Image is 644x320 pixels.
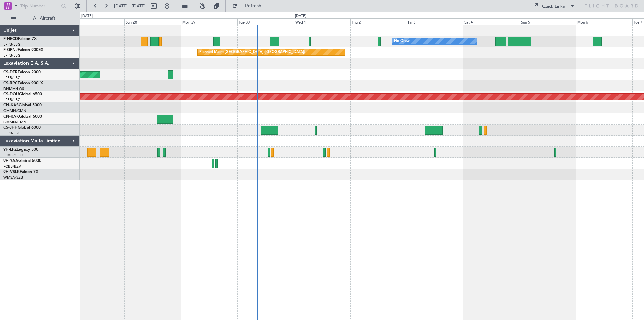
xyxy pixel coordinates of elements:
a: CS-DOUGlobal 6500 [3,92,42,96]
span: All Aircraft [17,16,71,21]
a: 9H-YAAGlobal 5000 [3,159,41,163]
a: F-GPNJFalcon 900EX [3,48,43,52]
span: 9H-YAA [3,159,18,163]
button: Quick Links [529,1,578,11]
span: CS-JHH [3,126,18,130]
a: F-HECDFalcon 7X [3,37,37,41]
span: 9H-LPZ [3,148,17,152]
span: F-HECD [3,37,18,41]
div: Sat 27 [68,18,124,25]
input: Trip Number [20,1,59,11]
a: FCBB/BZV [3,164,21,169]
a: LFMD/CEQ [3,153,23,158]
a: 9H-LPZLegacy 500 [3,148,38,152]
div: Mon 29 [181,18,237,25]
div: Sun 5 [520,18,576,25]
span: Refresh [239,4,267,8]
div: Thu 2 [350,18,407,25]
span: CS-DOU [3,92,19,96]
div: Fri 3 [407,18,463,25]
a: CS-JHHGlobal 6000 [3,126,41,130]
a: GMMN/CMN [3,120,26,125]
button: Refresh [229,1,269,11]
div: Sun 28 [124,18,181,25]
span: CS-RRC [3,81,18,85]
a: CN-KASGlobal 5000 [3,103,42,107]
span: [DATE] - [DATE] [114,3,146,9]
div: [DATE] [295,13,306,19]
span: 9H-VSLK [3,170,20,174]
a: CS-DTRFalcon 2000 [3,70,41,74]
a: CS-RRCFalcon 900LX [3,81,43,85]
div: Planned Maint [GEOGRAPHIC_DATA] ([GEOGRAPHIC_DATA]) [199,47,305,57]
a: LFPB/LBG [3,131,21,136]
div: Mon 6 [576,18,632,25]
a: CN-RAKGlobal 6000 [3,115,42,119]
span: F-GPNJ [3,48,18,52]
div: Sat 4 [463,18,519,25]
div: [DATE] [81,13,93,19]
span: CS-DTR [3,70,18,74]
a: LFPB/LBG [3,53,21,58]
span: CN-RAK [3,115,19,119]
a: GMMN/CMN [3,108,26,113]
a: 9H-VSLKFalcon 7X [3,170,38,174]
a: WMSA/SZB [3,175,23,180]
div: Quick Links [542,3,565,10]
div: Tue 30 [237,18,294,25]
a: LFPB/LBG [3,42,21,47]
div: Wed 1 [294,18,350,25]
button: All Aircraft [7,13,73,24]
div: No Crew [394,36,410,46]
span: CN-KAS [3,103,19,107]
a: LFPB/LBG [3,97,21,102]
a: DNMM/LOS [3,86,24,91]
a: LFPB/LBG [3,75,21,80]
